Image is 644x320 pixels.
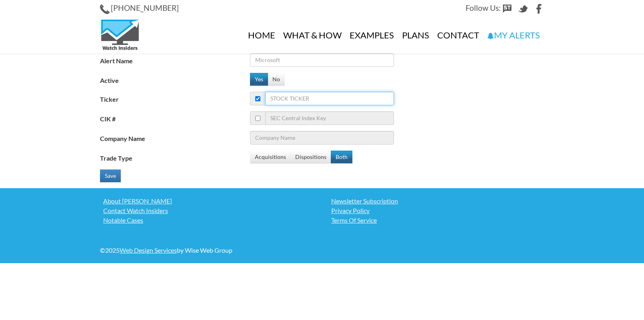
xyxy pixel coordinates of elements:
[328,206,544,215] a: Privacy Policy
[290,151,331,163] button: Dispositions
[466,3,501,12] span: Follow Us:
[328,196,544,206] a: Newsletter Subscription
[100,246,316,255] div: © 2025 by Wise Web Group
[250,131,394,145] input: Company Name
[268,73,285,86] button: No
[100,131,250,143] label: Company Name
[120,246,177,254] a: Web Design Services
[502,4,512,14] img: StockTwits
[518,4,528,14] img: Twitter
[328,215,544,225] a: Terms Of Service
[346,17,398,53] a: Examples
[100,73,250,85] label: Active
[265,111,394,125] input: SEC Central Index Key
[100,151,250,163] label: Trade Type
[244,17,279,53] a: Home
[534,4,544,14] img: Facebook
[100,215,316,225] a: Notable Cases
[433,17,483,53] a: Contact
[250,151,291,163] button: Acquisitions
[100,4,110,14] img: Phone
[250,73,268,86] button: Yes
[331,151,352,163] button: Both
[100,53,250,66] label: Alert Name
[100,111,250,124] label: CIK #
[100,169,121,182] button: Save
[398,17,433,53] a: Plans
[100,92,250,104] label: Ticker
[111,3,179,12] span: [PHONE_NUMBER]
[265,92,394,105] input: Stock Ticker
[250,53,394,67] input: Microsoft
[483,17,544,53] a: My Alerts
[279,17,346,53] a: What & How
[100,196,316,206] a: About [PERSON_NAME]
[100,206,316,215] a: Contact Watch Insiders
